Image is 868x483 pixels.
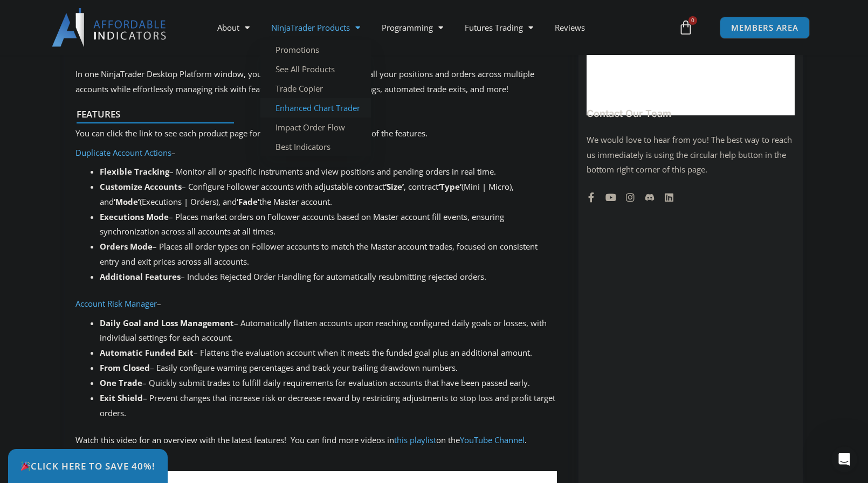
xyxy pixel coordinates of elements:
strong: ype’ [445,181,461,192]
h3: Contact Our Team [587,107,795,120]
strong: Orders Mode [100,241,153,252]
nav: Menu [206,15,676,40]
strong: Automatic Funded Exit [100,347,194,358]
span: MEMBERS AREA [731,24,798,32]
strong: Flexible Tracking [100,166,169,177]
span: Click Here to save 40%! [20,461,155,471]
a: Duplicate Account Actions [75,147,171,158]
a: NinjaTrader Products [260,15,371,40]
strong: Additional Features [100,271,181,282]
li: – Automatically flatten accounts upon reaching configured daily goals or losses, with individual ... [100,316,557,346]
a: Enhanced Chart Trader [260,98,371,118]
strong: ode’ [123,196,140,207]
li: – Configure Follower accounts with adjustable contract , contract (Mini | Micro), and (Executions... [100,180,557,210]
a: this playlist [394,434,436,445]
ul: NinjaTrader Products [260,40,371,156]
li: – Easily configure warning percentages and track your trailing drawdown numbers. [100,361,557,376]
li: – Places all order types on Follower accounts to match the Master account trades, focused on cons... [100,239,557,270]
strong: ‘M [114,196,123,207]
strong: ‘T [438,181,445,192]
img: 🎉 [21,461,30,471]
strong: Customize Accounts [100,181,182,192]
a: Account Risk Manager [75,298,157,309]
a: 0 [662,12,709,43]
p: We would love to hear from you! The best way to reach us immediately is using the circular help b... [587,133,795,178]
p: – [75,296,557,312]
a: MEMBERS AREA [720,17,810,39]
a: Promotions [260,40,371,59]
a: Trade Copier [260,79,371,98]
strong: Exit Shield [100,392,143,403]
li: – Quickly submit trades to fulfill daily requirements for evaluation accounts that have been pass... [100,376,557,391]
li: – Flattens the evaluation account when it meets the funded goal plus an additional amount. [100,346,557,361]
a: Best Indicators [260,137,371,156]
iframe: Intercom live chat [831,446,857,472]
li: – Includes Rejected Order Handling for automatically resubmitting rejected orders. [100,270,557,285]
strong: ‘Size’ [385,181,404,192]
li: – Monitor all or specific instruments and view positions and pending orders in real time. [100,164,557,180]
strong: ade’ [243,196,259,207]
p: – [75,146,557,161]
strong: From Closed [100,362,150,373]
strong: Daily Goal and Loss Management [100,318,234,328]
a: YouTube Channel [460,434,525,445]
p: In one NinjaTrader Desktop Platform window, you can seamlessly synchronize all your positions and... [75,67,557,97]
a: See All Products [260,59,371,79]
p: Watch this video for an overview with the latest features! You can find more videos in on the . [75,433,557,448]
a: Impact Order Flow [260,118,371,137]
a: Futures Trading [454,15,544,40]
a: About [206,15,260,40]
img: LogoAI | Affordable Indicators – NinjaTrader [52,8,168,47]
a: Reviews [544,15,596,40]
li: – Prevent changes that increase risk or decrease reward by restricting adjustments to stop loss a... [100,391,557,421]
strong: Executions Mode [100,211,169,222]
strong: ‘F [237,196,243,207]
h4: Features [77,109,547,120]
span: 0 [688,16,697,25]
strong: One Trade [100,377,142,388]
li: – Places market orders on Follower accounts based on Master account fill events, ensuring synchro... [100,210,557,240]
a: 🎉Click Here to save 40%! [8,449,168,483]
a: Programming [371,15,454,40]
